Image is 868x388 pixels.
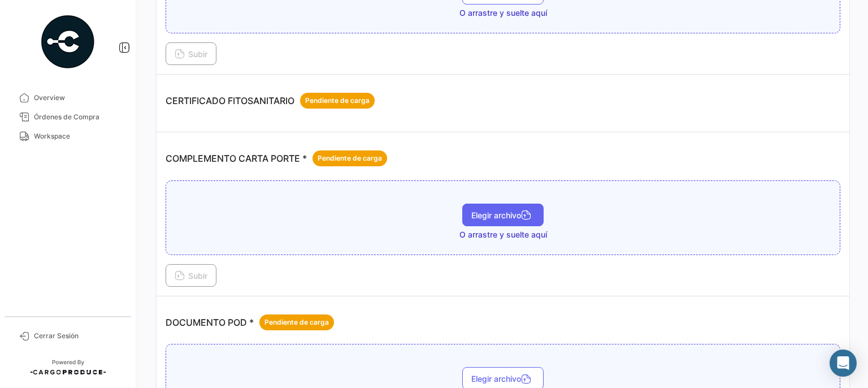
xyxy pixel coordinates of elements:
[166,42,216,65] button: Subir
[175,271,207,281] span: Subir
[175,49,207,59] span: Subir
[830,350,857,377] div: Abrir Intercom Messenger
[166,314,334,330] p: DOCUMENTO POD *
[459,7,547,19] span: O arrastre y suelte aquí
[462,204,544,226] button: Elegir archivo
[9,127,127,146] a: Workspace
[34,331,122,341] span: Cerrar Sesión
[34,131,122,141] span: Workspace
[459,229,547,240] span: O arrastre y suelte aquí
[471,210,535,220] span: Elegir archivo
[318,153,382,163] span: Pendiente de carga
[40,14,96,70] img: powered-by.png
[264,317,329,327] span: Pendiente de carga
[9,107,127,127] a: Órdenes de Compra
[34,93,122,103] span: Overview
[471,374,535,383] span: Elegir archivo
[166,264,216,287] button: Subir
[9,88,127,107] a: Overview
[34,112,122,122] span: Órdenes de Compra
[166,150,387,166] p: COMPLEMENTO CARTA PORTE *
[166,93,375,109] p: CERTIFICADO FITOSANITARIO
[305,96,370,106] span: Pendiente de carga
